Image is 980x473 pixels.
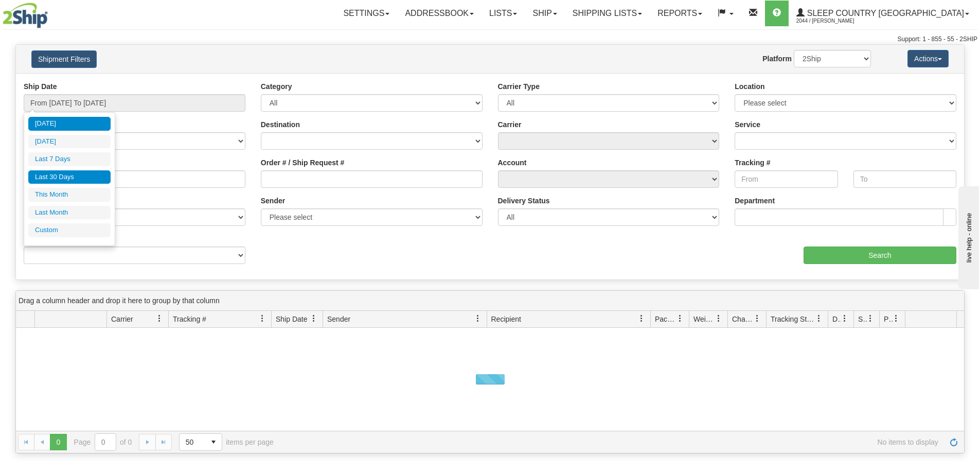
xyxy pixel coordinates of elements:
[179,433,222,451] span: Page sizes drop down
[28,188,111,202] li: This Month
[650,1,710,26] a: Reports
[956,184,979,289] iframe: chat widget
[28,135,111,149] li: [DATE]
[735,81,764,92] label: Location
[28,223,111,237] li: Custom
[735,170,838,188] input: From
[151,310,168,327] a: Carrier filter column settings
[836,310,853,327] a: Delivery Status filter column settings
[710,310,727,327] a: Weight filter column settings
[261,119,300,130] label: Destination
[735,157,770,168] label: Tracking #
[525,1,564,26] a: Ship
[804,247,956,264] input: Search
[205,434,222,450] span: select
[805,9,964,17] span: Sleep Country [GEOGRAPHIC_DATA]
[884,314,893,324] span: Pickup Status
[862,310,879,327] a: Shipment Issues filter column settings
[693,314,715,324] span: Weight
[946,434,962,450] a: Refresh
[16,291,964,311] div: grid grouping header
[498,196,550,206] label: Delivery Status
[565,1,650,26] a: Shipping lists
[907,50,949,67] button: Actions
[796,16,874,26] span: 2044 / [PERSON_NAME]
[491,314,521,324] span: Recipient
[735,196,775,206] label: Department
[832,314,841,324] span: Delivery Status
[261,157,345,168] label: Order # / Ship Request #
[887,310,905,327] a: Pickup Status filter column settings
[498,157,527,168] label: Account
[335,1,397,26] a: Settings
[771,314,815,324] span: Tracking Status
[853,170,956,188] input: To
[254,310,271,327] a: Tracking # filter column settings
[3,3,48,28] img: logo2044.jpg
[498,119,522,130] label: Carrier
[31,50,97,68] button: Shipment Filters
[732,314,754,324] span: Charge
[655,314,676,324] span: Packages
[50,434,66,450] span: Page 0
[305,310,323,327] a: Ship Date filter column settings
[3,35,977,44] div: Support: 1 - 855 - 55 - 2SHIP
[288,438,938,446] span: No items to display
[276,314,307,324] span: Ship Date
[28,170,111,184] li: Last 30 Days
[28,152,111,166] li: Last 7 Days
[789,1,977,26] a: Sleep Country [GEOGRAPHIC_DATA] 2044 / [PERSON_NAME]
[261,81,292,92] label: Category
[735,119,760,130] label: Service
[469,310,487,327] a: Sender filter column settings
[28,206,111,220] li: Last Month
[261,196,285,206] label: Sender
[327,314,350,324] span: Sender
[173,314,206,324] span: Tracking #
[749,310,766,327] a: Charge filter column settings
[186,437,199,447] span: 50
[482,1,525,26] a: Lists
[633,310,650,327] a: Recipient filter column settings
[858,314,867,324] span: Shipment Issues
[24,81,57,92] label: Ship Date
[810,310,828,327] a: Tracking Status filter column settings
[8,9,95,16] div: live help - online
[762,54,792,64] label: Platform
[498,81,540,92] label: Carrier Type
[74,433,132,451] span: Page of 0
[397,1,482,26] a: Addressbook
[179,433,274,451] span: items per page
[671,310,689,327] a: Packages filter column settings
[28,117,111,131] li: [DATE]
[111,314,133,324] span: Carrier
